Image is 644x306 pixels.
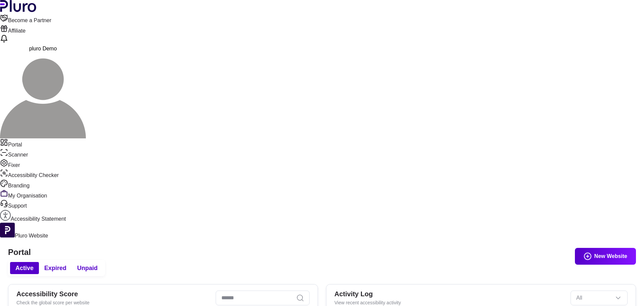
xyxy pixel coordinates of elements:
[8,248,636,257] h1: Portal
[216,291,310,305] input: Search
[77,264,98,272] span: Unpaid
[29,46,57,51] span: pluro Demo
[15,264,34,272] span: Active
[334,290,565,298] h2: Activity Log
[16,290,210,298] h2: Accessibility Score
[571,291,628,305] div: Set sorting
[10,262,39,274] button: Active
[16,299,210,306] div: Check the global score per website
[39,262,72,274] button: Expired
[72,262,103,274] button: Unpaid
[334,299,565,306] div: View recent accessibility activity
[44,264,66,272] span: Expired
[575,248,636,265] button: New Website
